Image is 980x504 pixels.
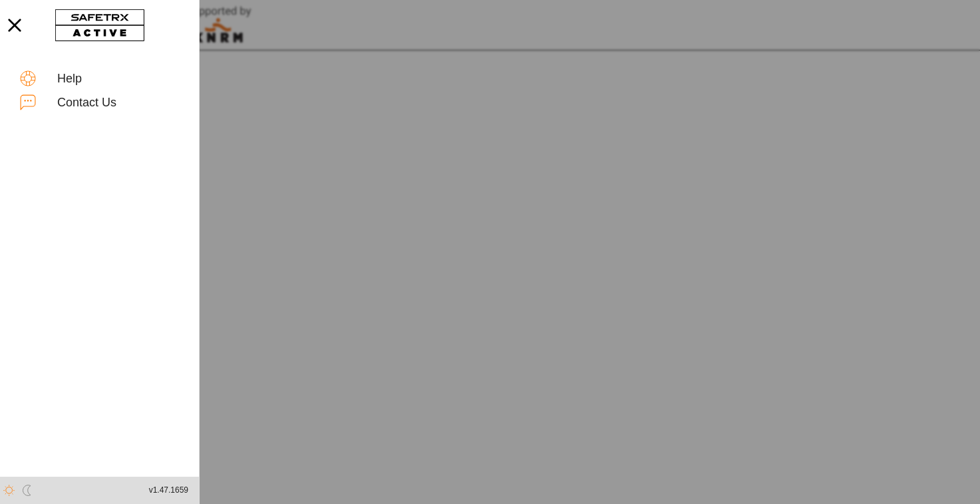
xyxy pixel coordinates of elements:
[3,485,15,496] img: ModeLight.svg
[57,96,179,110] div: Contact Us
[57,72,179,86] div: Help
[21,485,33,496] img: ModeDark.svg
[20,94,36,110] img: ContactUs.svg
[20,70,36,86] img: Help.svg
[149,483,188,497] span: v1.47.1659
[141,479,196,501] button: v1.47.1659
